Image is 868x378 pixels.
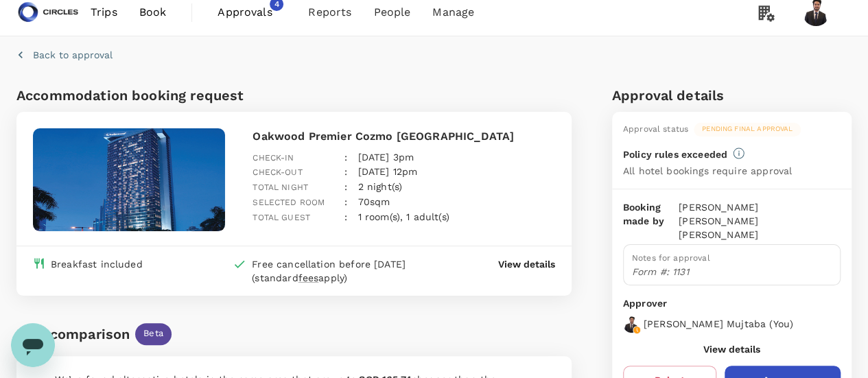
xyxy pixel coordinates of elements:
[135,327,172,340] span: Beta
[253,182,308,192] span: Total night
[612,84,852,106] h6: Approval details
[91,4,117,21] span: Trips
[139,4,167,21] span: Book
[623,147,727,161] p: Policy rules exceeded
[218,4,286,21] span: Approvals
[623,200,679,241] p: Booking made by
[358,195,390,209] p: 70sqm
[11,323,55,367] iframe: Button to launch messaging window
[694,124,801,134] span: Pending final approval
[358,165,418,178] p: [DATE] 12pm
[333,184,347,210] div: :
[644,317,793,331] p: [PERSON_NAME] Mujtaba ( You )
[373,4,410,21] span: People
[298,272,319,283] span: fees
[632,265,832,279] p: Form #: 1131
[333,169,347,195] div: :
[253,128,554,145] p: Oakwood Premier Cozmo [GEOGRAPHIC_DATA]
[703,344,760,355] button: View details
[308,4,351,21] span: Reports
[51,257,143,271] div: Breakfast included
[16,84,291,106] h6: Accommodation booking request
[358,150,414,164] p: [DATE] 3pm
[333,154,347,180] div: :
[333,199,347,225] div: :
[623,296,841,311] p: Approver
[16,48,113,62] button: Back to approval
[632,253,710,263] span: Notes for approval
[623,164,792,178] p: All hotel bookings require approval
[679,200,841,241] p: [PERSON_NAME] [PERSON_NAME] [PERSON_NAME]
[252,257,444,285] div: Free cancellation before [DATE] (standard apply)
[432,4,474,21] span: Manage
[253,153,294,163] span: Check-in
[253,198,325,207] span: Selected room
[358,180,403,193] p: 2 night(s)
[33,48,113,62] p: Back to approval
[623,123,688,137] div: Approval status
[33,128,225,231] img: hotel
[498,257,555,271] button: View details
[16,323,130,345] div: Fare comparison
[253,167,302,177] span: Check-out
[623,316,640,333] img: avatar-688dc3ae75335.png
[358,210,449,224] p: 1 room(s), 1 adult(s)
[253,213,310,222] span: Total guest
[333,139,347,165] div: :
